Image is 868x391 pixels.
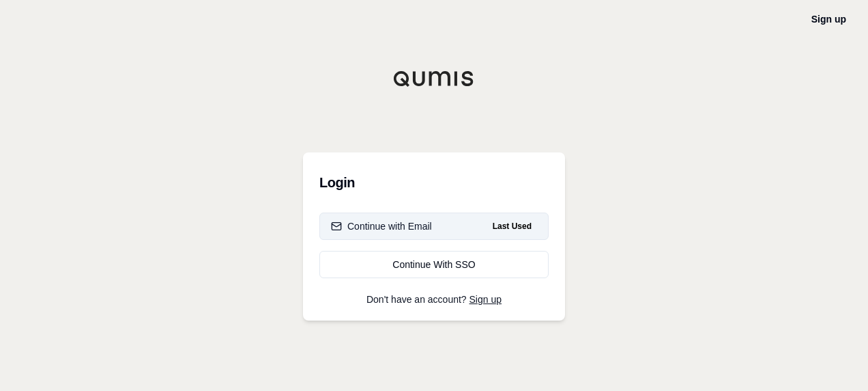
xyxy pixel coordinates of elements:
[331,219,432,233] div: Continue with Email
[811,14,846,25] a: Sign up
[393,70,475,87] img: Qumis
[319,251,549,278] a: Continue With SSO
[331,258,537,271] div: Continue With SSO
[319,295,549,304] p: Don't have an account?
[487,218,537,234] span: Last Used
[319,169,549,196] h3: Login
[469,294,502,305] a: Sign up
[319,213,549,240] button: Continue with EmailLast Used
